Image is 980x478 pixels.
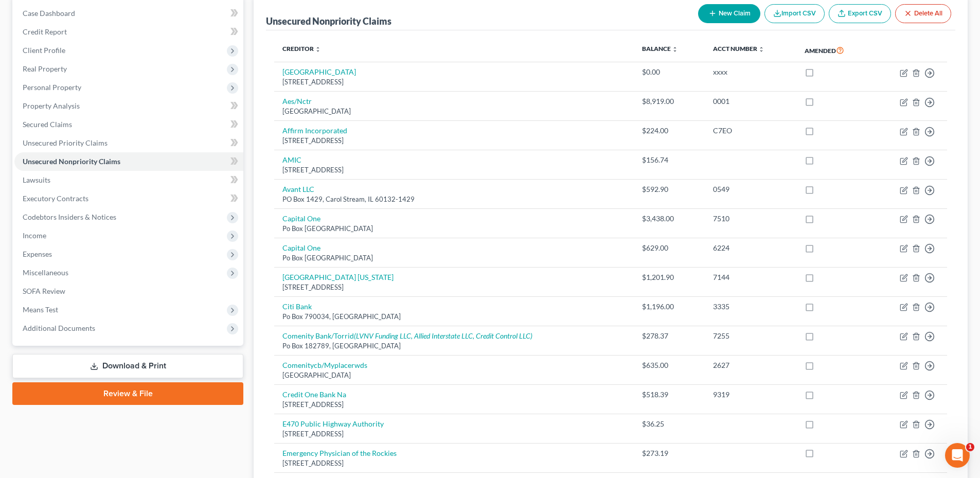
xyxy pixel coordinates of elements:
div: $224.00 [642,126,697,136]
span: Unsecured Priority Claims [23,138,108,147]
i: (LVNV Funding LLC, Allied Interstate LLC, Credit Control LLC) [354,331,532,340]
span: Property Analysis [23,101,80,110]
span: Expenses [23,250,52,258]
a: Affirm Incorporated [282,126,347,135]
i: unfold_more [758,46,764,52]
a: Executory Contracts [14,189,243,208]
div: $3,438.00 [642,214,697,224]
div: Po Box [GEOGRAPHIC_DATA] [282,224,626,234]
a: Capital One [282,243,320,252]
div: [STREET_ADDRESS] [282,77,626,87]
div: [STREET_ADDRESS] [282,458,626,468]
a: Aes/Nctr [282,97,312,105]
span: Real Property [23,64,67,73]
span: Additional Documents [23,324,95,332]
div: $36.25 [642,419,697,429]
a: E470 Public Highway Authority [282,419,384,428]
div: $518.39 [642,390,697,400]
span: Secured Claims [23,120,72,129]
div: [STREET_ADDRESS] [282,136,626,146]
a: Citi Bank [282,302,312,311]
span: Codebtors Insiders & Notices [23,213,116,221]
span: Miscellaneous [23,268,68,277]
div: Unsecured Nonpriority Claims [266,15,391,27]
div: Po Box 182789, [GEOGRAPHIC_DATA] [282,341,626,351]
div: 2627 [713,360,788,370]
div: $635.00 [642,360,697,370]
div: 9319 [713,390,788,400]
a: Emergency Physician of the Rockies [282,449,397,457]
div: Po Box [GEOGRAPHIC_DATA] [282,253,626,263]
div: [GEOGRAPHIC_DATA] [282,107,626,116]
i: unfold_more [315,46,321,52]
span: Unsecured Nonpriority Claims [23,157,120,166]
div: 7144 [713,272,788,282]
a: SOFA Review [14,282,243,300]
a: Case Dashboard [14,4,243,23]
div: $0.00 [642,67,697,77]
span: Credit Report [23,27,67,36]
span: Income [23,231,46,240]
div: $278.37 [642,331,697,341]
a: Download & Print [12,354,243,378]
div: $629.00 [642,243,697,253]
span: Executory Contracts [23,194,88,203]
a: Balance unfold_more [642,45,678,52]
a: AMIC [282,155,301,164]
a: [GEOGRAPHIC_DATA] [282,67,356,76]
i: unfold_more [672,46,678,52]
a: Capital One [282,214,320,223]
div: 0001 [713,96,788,107]
div: 3335 [713,302,788,312]
span: Lawsuits [23,175,50,184]
button: New Claim [698,4,760,23]
div: $1,196.00 [642,302,697,312]
a: Comenity Bank/Torrid(LVNV Funding LLC, Allied Interstate LLC, Credit Control LLC) [282,331,532,340]
span: 1 [966,443,974,451]
div: $156.74 [642,155,697,165]
a: Export CSV [829,4,891,23]
div: [GEOGRAPHIC_DATA] [282,370,626,380]
div: 7510 [713,214,788,224]
div: PO Box 1429, Carol Stream, IL 60132-1429 [282,194,626,204]
span: Means Test [23,305,58,314]
div: $8,919.00 [642,96,697,107]
div: [STREET_ADDRESS] [282,165,626,175]
button: Delete All [895,4,951,23]
a: Property Analysis [14,97,243,115]
div: 7255 [713,331,788,341]
a: Credit One Bank Na [282,390,346,399]
a: Avant LLC [282,185,314,193]
div: xxxx [713,67,788,77]
div: [STREET_ADDRESS] [282,400,626,410]
div: 0549 [713,184,788,194]
a: Credit Report [14,23,243,41]
a: Review & File [12,382,243,405]
div: 6224 [713,243,788,253]
a: Creditor unfold_more [282,45,321,52]
div: C7EO [713,126,788,136]
a: Comenitycb/Myplacerwds [282,361,367,369]
button: Import CSV [764,4,825,23]
a: Lawsuits [14,171,243,189]
div: Po Box 790034, [GEOGRAPHIC_DATA] [282,312,626,322]
div: [STREET_ADDRESS] [282,282,626,292]
div: $273.19 [642,448,697,458]
a: Unsecured Priority Claims [14,134,243,152]
span: Personal Property [23,83,81,92]
span: SOFA Review [23,287,65,295]
a: Acct Number unfold_more [713,45,764,52]
iframe: Intercom live chat [945,443,970,468]
div: [STREET_ADDRESS] [282,429,626,439]
span: Client Profile [23,46,65,55]
div: $1,201.90 [642,272,697,282]
div: $592.90 [642,184,697,194]
a: Secured Claims [14,115,243,134]
span: Case Dashboard [23,9,75,17]
a: Unsecured Nonpriority Claims [14,152,243,171]
a: [GEOGRAPHIC_DATA] [US_STATE] [282,273,394,281]
th: Amended [796,39,872,62]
